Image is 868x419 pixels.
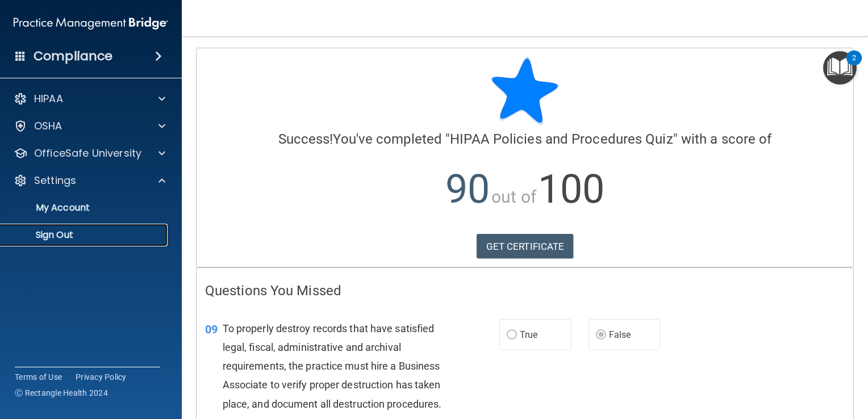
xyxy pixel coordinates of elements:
h4: You've completed " " with a score of [205,132,845,146]
span: To properly destroy records that have satisfied legal, fiscal, administrative and archival requir... [223,322,442,410]
h4: Compliance [34,48,112,64]
p: Settings [34,174,76,187]
span: Success! [278,131,333,147]
span: 90 [445,166,490,212]
a: GET CERTIFICATE [477,234,574,259]
span: Ⓒ Rectangle Health 2024 [15,387,108,399]
span: out of [491,187,536,207]
input: False [596,331,606,340]
h4: Questions You Missed [205,283,845,298]
p: Sign Out [7,229,162,241]
span: 09 [205,322,218,336]
a: OfficeSafe University [14,146,165,160]
span: HIPAA Policies and Procedures Quiz [450,131,673,147]
span: 100 [538,166,604,212]
a: HIPAA [14,92,165,106]
input: True [507,331,517,340]
span: True [520,329,537,340]
a: OSHA [14,119,165,133]
img: PMB logo [14,12,168,35]
p: HIPAA [34,92,63,106]
p: OfficeSafe University [34,146,141,160]
a: Settings [14,174,165,187]
a: Privacy Policy [76,371,127,383]
p: My Account [7,202,162,213]
button: Open Resource Center, 2 new notifications [823,51,857,85]
p: OSHA [34,119,62,133]
img: blue-star-rounded.9d042014.png [491,57,559,125]
span: False [609,329,631,340]
a: Terms of Use [15,371,62,383]
div: 2 [852,58,856,73]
